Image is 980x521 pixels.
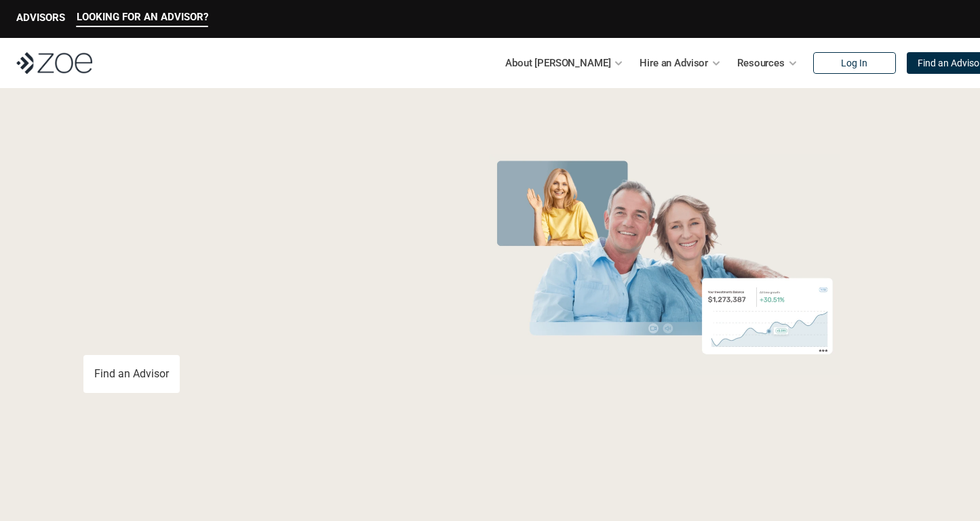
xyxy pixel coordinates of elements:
img: Zoe Financial Hero Image [484,154,846,375]
span: Grow Your Wealth [83,150,385,202]
p: Hire an Advisor [640,53,708,73]
span: with a Financial Advisor [83,195,357,293]
p: You deserve an advisor you can trust. [PERSON_NAME], hire, and invest with vetted, fiduciary, fin... [83,306,433,339]
em: The information in the visuals above is for illustrative purposes only and does not represent an ... [477,383,853,390]
p: About [PERSON_NAME] [505,53,610,73]
a: Log In [813,52,896,74]
p: Resources [737,53,785,73]
p: Find an Advisor [94,367,169,380]
p: Log In [841,58,867,69]
p: LOOKING FOR AN ADVISOR? [77,11,208,23]
a: Find an Advisor [83,355,180,393]
p: ADVISORS [16,12,65,24]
